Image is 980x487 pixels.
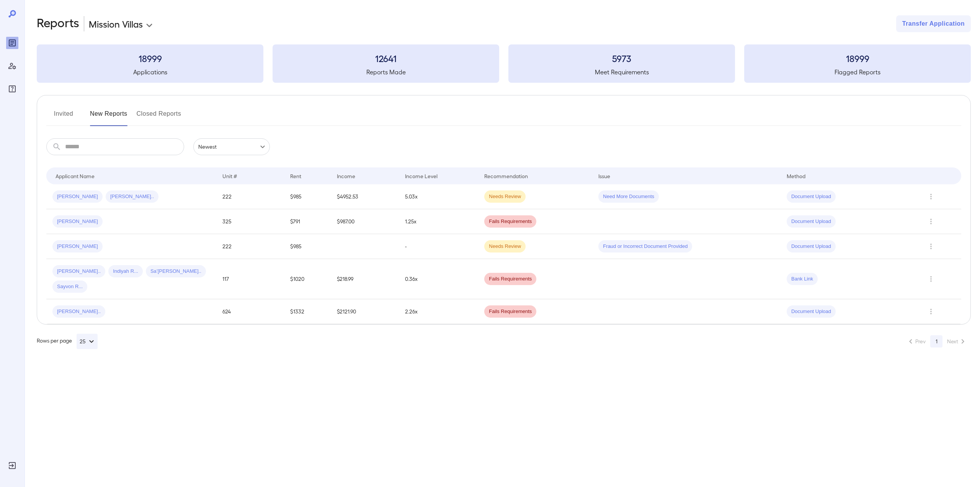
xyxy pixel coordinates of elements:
[273,52,499,64] h3: 12641
[52,218,103,225] span: [PERSON_NAME]
[787,193,836,200] span: Document Upload
[331,299,399,324] td: $2121.90
[37,334,98,349] div: Rows per page
[216,299,284,324] td: 624
[222,171,237,180] div: Unit #
[787,243,836,250] span: Document Upload
[508,67,735,77] h5: Meet Requirements
[193,138,270,155] div: Newest
[331,209,399,234] td: $987.00
[925,273,937,285] button: Row Actions
[598,193,659,200] span: Need More Documents
[405,171,438,180] div: Income Level
[6,459,18,472] div: Log Out
[399,184,479,209] td: 5.03x
[89,18,143,30] p: Mission Villas
[484,243,526,250] span: Needs Review
[52,193,103,200] span: [PERSON_NAME]
[77,334,98,349] button: 25
[90,108,127,126] button: New Reports
[108,268,143,275] span: Indiyah R...
[284,184,331,209] td: $985
[484,218,536,225] span: Fails Requirements
[216,209,284,234] td: 325
[925,215,937,228] button: Row Actions
[331,259,399,299] td: $218.99
[484,171,528,180] div: Recommendation
[484,308,536,315] span: Fails Requirements
[896,15,971,32] button: Transfer Application
[925,190,937,203] button: Row Actions
[508,52,735,64] h3: 5973
[284,299,331,324] td: $1332
[52,308,105,315] span: [PERSON_NAME]..
[284,234,331,259] td: $985
[137,108,181,126] button: Closed Reports
[598,171,611,180] div: Issue
[399,209,479,234] td: 1.25x
[56,171,95,180] div: Applicant Name
[6,83,18,95] div: FAQ
[331,184,399,209] td: $4952.53
[290,171,302,180] div: Rent
[903,335,971,348] nav: pagination navigation
[46,108,81,126] button: Invited
[399,259,479,299] td: 0.36x
[106,193,158,200] span: [PERSON_NAME]..
[284,209,331,234] td: $791
[52,283,87,290] span: Sayvon R...
[273,67,499,77] h5: Reports Made
[52,268,105,275] span: [PERSON_NAME]..
[52,243,103,250] span: [PERSON_NAME]
[787,308,836,315] span: Document Upload
[787,218,836,225] span: Document Upload
[37,15,79,32] h2: Reports
[787,171,805,180] div: Method
[399,234,479,259] td: -
[216,234,284,259] td: 222
[6,60,18,72] div: Manage Users
[744,67,971,77] h5: Flagged Reports
[284,259,331,299] td: $1020
[399,299,479,324] td: 2.26x
[37,44,971,83] summary: 18999Applications12641Reports Made5973Meet Requirements18999Flagged Reports
[337,171,355,180] div: Income
[6,37,18,49] div: Reports
[744,52,971,64] h3: 18999
[37,52,263,64] h3: 18999
[37,67,263,77] h5: Applications
[925,305,937,318] button: Row Actions
[216,259,284,299] td: 117
[484,275,536,283] span: Fails Requirements
[925,240,937,253] button: Row Actions
[216,184,284,209] td: 222
[930,335,942,348] button: page 1
[484,193,526,200] span: Needs Review
[598,243,692,250] span: Fraud or Incorrect Document Provided
[146,268,206,275] span: Sa’[PERSON_NAME]..
[787,275,818,283] span: Bank Link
